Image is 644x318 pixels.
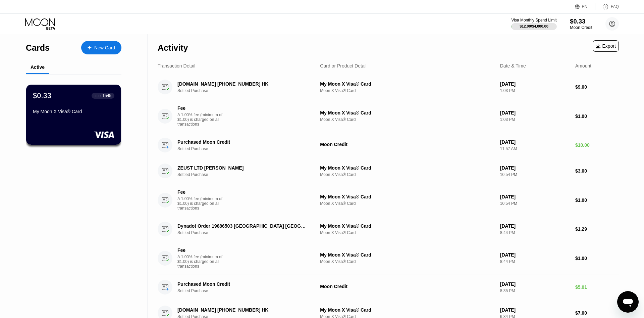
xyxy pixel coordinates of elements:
div: A 1.00% fee (minimum of $1.00) is charged on all transactions [177,255,228,269]
div: Fee [177,105,224,111]
div: Moon X Visa® Card [320,88,494,93]
div: My Moon X Visa® Card [320,223,494,229]
div: 11:57 AM [500,146,570,151]
div: A 1.00% fee (minimum of $1.00) is charged on all transactions [177,196,228,211]
div: My Moon X Visa® Card [320,165,494,171]
div: [DATE] [500,139,570,145]
div: $0.33 [33,91,51,100]
div: 8:44 PM [500,230,570,235]
div: FeeA 1.00% fee (minimum of $1.00) is charged on all transactionsMy Moon X Visa® CardMoon X Visa® ... [158,184,619,216]
div: [DOMAIN_NAME] [PHONE_NUMBER] HK [177,307,309,313]
div: Settled Purchase [177,288,319,293]
div: 1:03 PM [500,88,570,93]
div: Export [596,43,616,49]
div: $1.00 [575,197,619,203]
div: Moon X Visa® Card [320,230,494,235]
div: [DATE] [500,81,570,87]
div: FAQ [595,3,619,10]
div: A 1.00% fee (minimum of $1.00) is charged on all transactions [177,112,228,127]
div: Fee [177,189,224,195]
div: $0.33 [570,18,592,25]
div: Purchased Moon Credit [177,281,309,287]
div: FAQ [611,4,619,9]
div: Moon X Visa® Card [320,201,494,206]
div: $12.00 / $4,000.00 [520,24,548,28]
div: $10.00 [575,142,619,148]
div: Moon Credit [320,284,494,289]
div: Active [31,64,45,70]
div: [DOMAIN_NAME] [PHONE_NUMBER] HKSettled PurchaseMy Moon X Visa® CardMoon X Visa® Card[DATE]1:03 PM... [158,74,619,100]
div: ZEUST LTD [PERSON_NAME]Settled PurchaseMy Moon X Visa® CardMoon X Visa® Card[DATE]10:54 PM$3.00 [158,158,619,184]
div: $1.29 [575,226,619,232]
div: Activity [158,43,188,53]
div: [DATE] [500,165,570,171]
div: Card or Product Detail [320,63,367,69]
div: My Moon X Visa® Card [320,81,494,87]
div: ZEUST LTD [PERSON_NAME] [177,165,309,171]
div: Fee [177,247,224,253]
div: $0.33● ● ● ●1545My Moon X Visa® Card [26,85,121,145]
div: [DATE] [500,223,570,229]
div: EN [582,4,588,9]
div: Visa Monthly Spend Limit [511,18,556,22]
div: Purchased Moon CreditSettled PurchaseMoon Credit[DATE]11:57 AM$10.00 [158,132,619,158]
div: 8:35 PM [500,288,570,293]
div: Settled Purchase [177,230,319,235]
div: New Card [81,41,121,54]
div: Purchased Moon Credit [177,139,309,145]
div: Moon X Visa® Card [320,117,494,122]
div: [DATE] [500,281,570,287]
div: $3.00 [575,168,619,174]
div: EN [575,3,595,10]
div: Moon Credit [570,25,592,30]
div: Date & Time [500,63,526,69]
div: $1.00 [575,256,619,261]
div: My Moon X Visa® Card [320,194,494,199]
div: 1545 [102,93,111,98]
div: Moon X Visa® Card [320,172,494,177]
div: Transaction Detail [158,63,195,69]
div: [DATE] [500,252,570,258]
div: Moon X Visa® Card [320,259,494,264]
div: $9.00 [575,84,619,90]
div: Settled Purchase [177,172,319,177]
div: FeeA 1.00% fee (minimum of $1.00) is charged on all transactionsMy Moon X Visa® CardMoon X Visa® ... [158,242,619,274]
div: Visa Monthly Spend Limit$12.00/$4,000.00 [511,18,556,30]
div: ● ● ● ● [95,95,101,97]
div: $0.33Moon Credit [570,18,592,30]
div: My Moon X Visa® Card [320,110,494,116]
div: 1:03 PM [500,117,570,122]
div: [DOMAIN_NAME] [PHONE_NUMBER] HK [177,81,309,87]
iframe: Button to launch messaging window [617,291,639,313]
div: $7.00 [575,310,619,316]
div: $1.00 [575,113,619,119]
div: 8:44 PM [500,259,570,264]
div: Amount [575,63,591,69]
div: My Moon X Visa® Card [320,252,494,258]
div: $5.01 [575,284,619,290]
div: Settled Purchase [177,88,319,93]
div: 10:54 PM [500,172,570,177]
div: Cards [26,43,50,53]
div: 10:54 PM [500,201,570,206]
div: My Moon X Visa® Card [320,307,494,313]
div: Purchased Moon CreditSettled PurchaseMoon Credit[DATE]8:35 PM$5.01 [158,274,619,300]
div: Settled Purchase [177,146,319,151]
div: [DATE] [500,307,570,313]
div: Export [593,40,619,52]
div: Dynadot Order 19686503 [GEOGRAPHIC_DATA] [GEOGRAPHIC_DATA] [177,223,309,229]
div: My Moon X Visa® Card [33,109,114,114]
div: [DATE] [500,194,570,199]
div: Dynadot Order 19686503 [GEOGRAPHIC_DATA] [GEOGRAPHIC_DATA]Settled PurchaseMy Moon X Visa® CardMoo... [158,216,619,242]
div: FeeA 1.00% fee (minimum of $1.00) is charged on all transactionsMy Moon X Visa® CardMoon X Visa® ... [158,100,619,132]
div: [DATE] [500,110,570,116]
div: Moon Credit [320,142,494,147]
div: New Card [94,45,115,51]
